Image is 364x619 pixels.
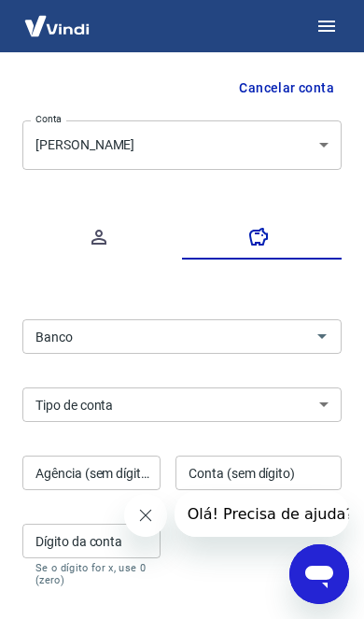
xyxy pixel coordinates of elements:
[22,120,342,170] div: [PERSON_NAME]
[13,14,179,32] span: Olá! Precisa de ajuda?
[231,71,342,106] button: Cancelar conta
[124,494,167,537] iframe: Fechar mensagem
[35,562,147,586] p: Se o dígito for x, use 0 (zero)
[35,112,62,126] label: Conta
[289,544,349,604] iframe: Botão para abrir a janela de mensagens
[309,323,335,349] button: Abrir
[15,7,99,46] img: Vindi
[175,491,349,537] iframe: Mensagem da empresa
